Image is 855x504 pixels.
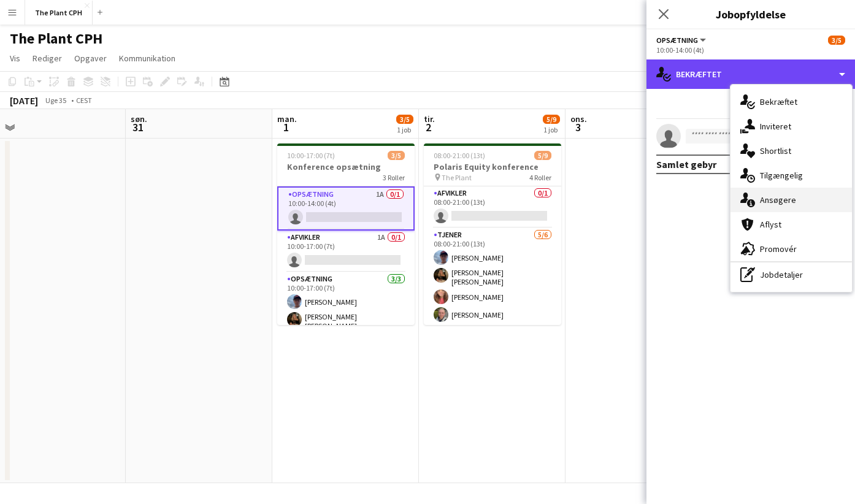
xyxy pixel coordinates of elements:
h3: Polaris Equity konference [424,161,561,172]
div: Bekræftet [730,90,852,114]
span: Rediger [33,53,62,64]
span: ons. [570,113,587,124]
span: 3/5 [388,151,405,160]
div: Ansøgere [730,188,852,212]
app-job-card: 08:00-21:00 (13t)5/9Polaris Equity konference The Plant4 RollerAfvikler0/108:00-21:00 (13t) Tjene... [424,143,561,325]
div: 1 job [543,125,559,134]
div: Aflyst [730,212,852,237]
span: 3/5 [396,115,413,124]
span: 08:00-21:00 (13t) [434,151,485,160]
div: CEST [76,96,92,105]
h1: The Plant CPH [10,29,102,48]
span: Opgaver [74,53,107,64]
span: søn. [131,113,147,124]
span: Vis [10,53,20,64]
a: Rediger [28,50,67,66]
span: Uge 35 [40,96,71,105]
app-card-role: Tjener5/608:00-21:00 (13t)[PERSON_NAME][PERSON_NAME] [PERSON_NAME][GEOGRAPHIC_DATA][PERSON_NAME][... [424,228,561,362]
span: 31 [129,120,147,134]
div: Bekræftet [646,59,855,89]
span: The Plant [442,173,472,182]
a: Opgaver [69,50,112,66]
div: Tilgængelig [730,163,852,188]
span: 5/9 [543,115,560,124]
span: tir. [424,113,435,124]
app-card-role: Opsætning3/310:00-17:00 (7t)[PERSON_NAME][PERSON_NAME] [PERSON_NAME][GEOGRAPHIC_DATA] [277,272,415,353]
span: 10:00-17:00 (7t) [287,151,335,160]
div: [DATE] [10,94,38,107]
div: 10:00-14:00 (4t) [656,45,845,55]
span: 3 [569,120,587,134]
div: Promovér [730,237,852,261]
button: The Plant CPH [25,1,93,25]
button: Opsætning [656,36,708,45]
div: Shortlist [730,139,852,163]
a: Kommunikation [114,50,180,66]
span: 3/5 [828,36,845,45]
span: 3 Roller [383,173,405,182]
app-card-role: Opsætning1A0/110:00-14:00 (4t) [277,186,415,231]
span: 1 [275,120,297,134]
span: 2 [422,120,435,134]
div: Samlet gebyr [656,158,716,170]
app-card-role: Afvikler1A0/110:00-17:00 (7t) [277,231,415,272]
span: Kommunikation [119,53,175,64]
span: Opsætning [656,36,698,45]
app-job-card: 10:00-17:00 (7t)3/5Konference opsætning3 RollerOpsætning1A0/110:00-14:00 (4t) Afvikler1A0/110:00-... [277,143,415,325]
h3: Jobopfyldelse [646,6,855,22]
div: Inviteret [730,114,852,139]
a: Vis [5,50,25,66]
h3: Konference opsætning [277,161,415,172]
app-card-role: Afvikler0/108:00-21:00 (13t) [424,186,561,228]
div: 1 job [397,125,413,134]
span: 4 Roller [529,173,551,182]
span: man. [277,113,297,124]
span: 5/9 [534,151,551,160]
div: Jobdetaljer [730,262,852,287]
